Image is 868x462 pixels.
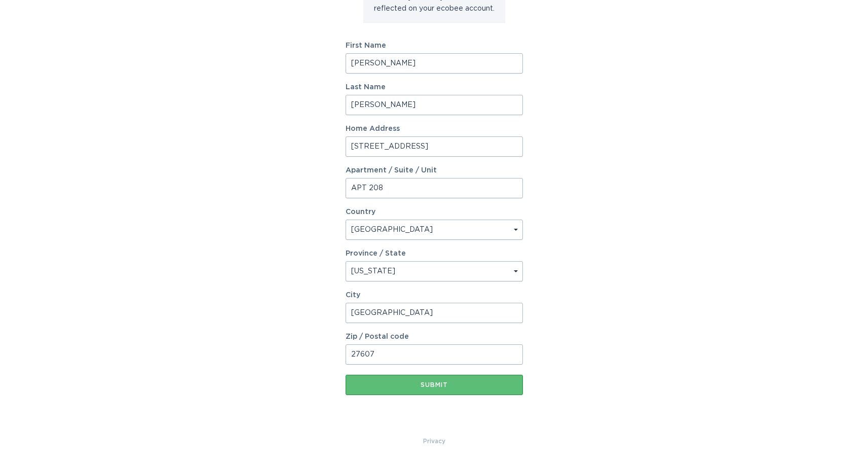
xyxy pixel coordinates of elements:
div: Submit [351,382,518,388]
label: Home Address [346,125,523,132]
a: Privacy Policy & Terms of Use [423,436,445,447]
label: City [346,292,523,299]
label: Zip / Postal code [346,333,523,340]
label: Last Name [346,84,523,91]
label: First Name [346,42,523,49]
label: Apartment / Suite / Unit [346,167,523,174]
label: Province / State [346,250,406,257]
label: Country [346,208,375,216]
button: Submit [346,375,523,395]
